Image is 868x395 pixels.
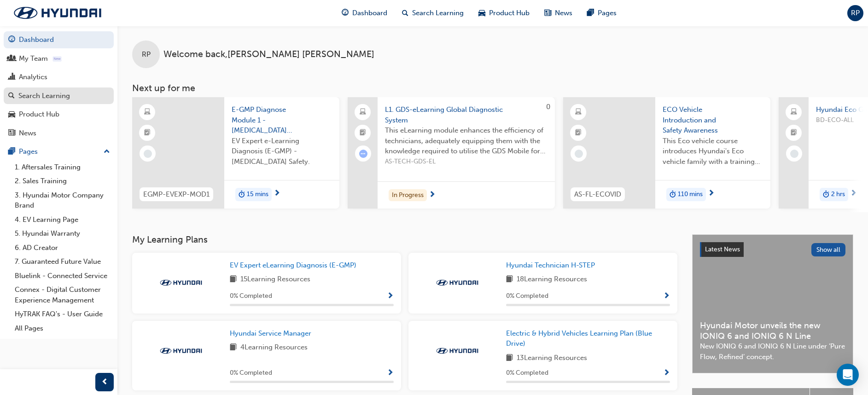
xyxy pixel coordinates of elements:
span: New IONIQ 6 and IONIQ 6 N Line under ‘Pure Flow, Refined’ concept. [700,341,845,362]
a: Bluelink - Connected Service [11,269,114,283]
span: duration-icon [670,189,676,201]
span: News [555,8,572,18]
span: up-icon [104,146,110,158]
span: next-icon [274,190,280,198]
a: 7. Guaranteed Future Value [11,255,114,269]
a: 1. Aftersales Training [11,160,114,174]
span: learningRecordVerb_NONE-icon [790,150,798,158]
div: Pages [19,146,38,157]
span: 2 hrs [831,189,845,200]
a: My Team [4,50,114,67]
a: 3. Hyundai Motor Company Brand [11,188,114,213]
a: HyTRAK FAQ's - User Guide [11,307,114,321]
span: news-icon [8,129,15,138]
span: 18 Learning Resources [517,274,587,285]
img: Trak [156,278,206,287]
button: Show Progress [387,290,394,302]
span: 15 mins [247,189,268,200]
a: Hyundai Technician H-STEP [506,260,599,271]
span: This eLearning module enhances the efficiency of technicians, adequately equipping them with the ... [385,125,548,157]
img: Trak [156,346,206,355]
span: AS-FL-ECOVID [574,189,621,200]
span: next-icon [850,190,857,198]
span: book-icon [230,274,237,285]
span: EGMP-EVEXP-MOD1 [143,189,210,200]
span: E-GMP Diagnose Module 1 - [MEDICAL_DATA] Safety [232,105,332,136]
span: booktick-icon [575,127,582,139]
a: 2. Sales Training [11,174,114,188]
span: learningResourceType_ELEARNING-icon [575,106,582,118]
span: booktick-icon [144,127,151,139]
a: 4. EV Learning Page [11,213,114,227]
span: book-icon [506,353,513,364]
a: AS-FL-ECOVIDECO Vehicle Introduction and Safety AwarenessThis Eco vehicle course introduces Hyund... [563,97,770,209]
div: Search Learning [18,91,70,101]
span: prev-icon [101,377,108,388]
span: learningRecordVerb_NONE-icon [575,150,583,158]
a: Connex - Digital Customer Experience Management [11,283,114,307]
a: 6. AD Creator [11,241,114,255]
span: search-icon [402,7,408,19]
span: 15 Learning Resources [240,274,310,285]
a: Hyundai Service Manager [230,328,315,339]
span: book-icon [230,342,237,354]
a: 5. Hyundai Warranty [11,227,114,241]
a: guage-iconDashboard [334,4,395,23]
span: EV Expert e-Learning Diagnosis (E-GMP) - [MEDICAL_DATA] Safety. [232,136,332,167]
span: laptop-icon [360,106,366,118]
span: Show Progress [387,292,394,301]
a: Analytics [4,69,114,86]
span: Search Learning [412,8,464,18]
img: Trak [432,346,483,355]
span: guage-icon [342,7,349,19]
span: 110 mins [678,189,703,200]
h3: My Learning Plans [132,234,677,245]
span: search-icon [8,92,15,100]
span: Pages [598,8,617,18]
div: Open Intercom Messenger [837,364,859,386]
button: Show Progress [663,290,670,302]
a: EGMP-EVEXP-MOD1E-GMP Diagnose Module 1 - [MEDICAL_DATA] SafetyEV Expert e-Learning Diagnosis (E-G... [132,97,339,209]
span: laptop-icon [791,106,797,118]
a: Product Hub [4,106,114,123]
div: Analytics [19,72,47,82]
a: All Pages [11,321,114,336]
span: next-icon [429,191,436,199]
span: chart-icon [8,73,15,81]
span: guage-icon [8,36,15,44]
a: 0L1. GDS-eLearning Global Diagnostic SystemThis eLearning module enhances the efficiency of techn... [348,97,555,209]
a: Latest NewsShow allHyundai Motor unveils the new IONIQ 6 and IONIQ 6 N LineNew IONIQ 6 and IONIQ ... [692,234,853,373]
span: learningRecordVerb_NONE-icon [144,150,152,158]
span: Electric & Hybrid Vehicles Learning Plan (Blue Drive) [506,329,652,348]
div: Product Hub [19,109,59,120]
a: News [4,125,114,142]
span: car-icon [478,7,485,19]
img: Trak [432,278,483,287]
span: Hyundai Service Manager [230,329,311,337]
span: learningResourceType_ELEARNING-icon [144,106,151,118]
a: search-iconSearch Learning [395,4,471,23]
span: duration-icon [823,189,829,201]
span: book-icon [506,274,513,285]
a: pages-iconPages [580,4,624,23]
span: 4 Learning Resources [240,342,308,354]
span: ECO Vehicle Introduction and Safety Awareness [663,105,763,136]
span: next-icon [708,190,715,198]
span: 0 [546,103,550,111]
span: 0 % Completed [506,291,548,302]
span: 0 % Completed [230,291,272,302]
span: L1. GDS-eLearning Global Diagnostic System [385,105,548,125]
span: AS-TECH-GDS-EL [385,157,548,167]
button: Show Progress [663,367,670,379]
a: news-iconNews [537,4,580,23]
a: Latest NewsShow all [700,242,845,257]
span: 0 % Completed [230,368,272,378]
span: Show Progress [663,292,670,301]
button: RP [847,5,863,21]
button: Pages [4,143,114,160]
span: Hyundai Technician H-STEP [506,261,595,269]
button: Show all [811,243,846,256]
span: Latest News [705,245,740,253]
span: learningRecordVerb_ATTEMPT-icon [359,150,367,158]
span: 13 Learning Resources [517,353,587,364]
